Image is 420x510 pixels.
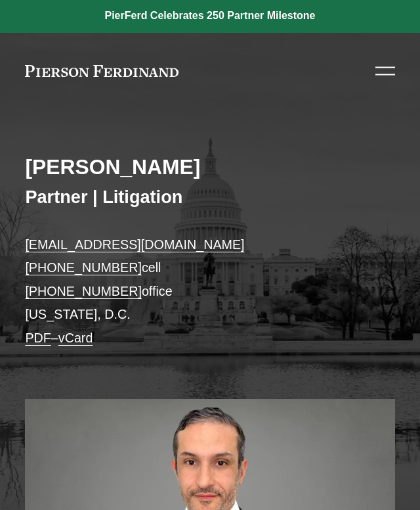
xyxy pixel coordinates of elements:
[25,237,244,252] a: [EMAIL_ADDRESS][DOMAIN_NAME]
[25,284,142,298] a: [PHONE_NUMBER]
[25,186,394,208] h3: Partner | Litigation
[25,331,51,345] a: PDF
[25,260,142,275] a: [PHONE_NUMBER]
[25,154,394,180] h2: [PERSON_NAME]
[25,233,394,350] p: cell office [US_STATE], D.C. –
[58,331,93,345] a: vCard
